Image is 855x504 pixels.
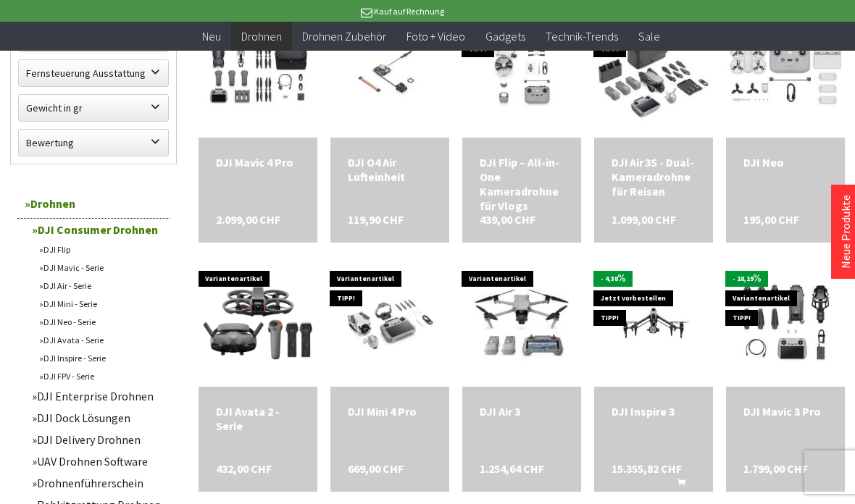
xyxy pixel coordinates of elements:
[480,404,564,419] div: DJI Air 3
[32,313,170,331] a: DJI Neo - Serie
[480,155,564,213] a: DJI Flip – All-in-One Kameradrohne für Vlogs 439,00 CHF
[32,349,170,367] a: DJI Inspire - Serie
[485,29,525,43] span: Gadgets
[462,28,581,117] img: DJI Flip – All-in-One Kameradrohne für Vlogs
[348,155,432,184] div: DJI O4 Air Lufteinheit
[199,262,317,381] img: DJI Avata 2 - Serie
[475,22,535,51] a: Gadgets
[302,29,386,43] span: Drohnen Zubehör
[17,189,170,219] a: Drohnen
[612,155,696,198] div: DJI Air 3S - Dual-Kameradrohne für Reisen
[32,277,170,295] a: DJI Air - Serie
[25,219,170,240] a: DJI Consumer Drohnen
[348,461,404,476] span: 669,00 CHF
[546,29,618,43] span: Technik-Trends
[612,155,696,198] a: DJI Air 3S - Dual-Kameradrohne für Reisen 1.099,00 CHF
[612,461,682,476] span: 15.355,82 CHF
[406,29,465,43] span: Foto + Video
[480,212,535,227] span: 439,00 CHF
[330,28,449,117] img: DJI O4 Air Lufteinheit
[25,429,170,450] a: DJI Delivery Drohnen
[348,404,432,419] a: DJI Mini 4 Pro 669,00 CHF
[659,476,694,495] button: In den Warenkorb
[19,95,168,121] label: Gewicht in gr
[216,155,300,169] div: DJI Mavic 4 Pro
[743,155,827,169] a: DJI Neo 195,00 CHF
[535,22,628,51] a: Technik-Trends
[743,404,827,419] div: DJI Mavic 3 Pro
[32,295,170,313] a: DJI Mini - Serie
[480,404,564,419] a: DJI Air 3 1.254,64 CHF
[25,385,170,407] a: DJI Enterprise Drohnen
[743,212,799,227] span: 195,00 CHF
[726,274,845,369] img: DJI Mavic 3 Pro
[216,155,300,169] a: DJI Mavic 4 Pro 2.099,00 CHF
[638,29,660,43] span: Sale
[32,240,170,259] a: DJI Flip
[25,407,170,429] a: DJI Dock Lösungen
[25,472,170,494] a: Drohnenführerschein
[462,262,581,381] img: DJI Air 3
[202,29,221,43] span: Neu
[19,60,168,86] label: Fernsteuerung Ausstattung
[216,404,300,433] div: DJI Avata 2 - Serie
[838,195,853,269] a: Neue Produkte
[348,155,432,184] a: DJI O4 Air Lufteinheit 119,90 CHF
[348,212,404,227] span: 119,90 CHF
[480,155,564,213] div: DJI Flip – All-in-One Kameradrohne für Vlogs
[32,331,170,349] a: DJI Avata - Serie
[743,461,808,476] span: 1.799,00 CHF
[19,130,168,156] label: Bewertung
[743,155,827,169] div: DJI Neo
[480,461,544,476] span: 1.254,64 CHF
[216,404,300,433] a: DJI Avata 2 - Serie 432,00 CHF
[192,22,231,51] a: Neu
[612,404,696,419] a: DJI Inspire 3 15.355,82 CHF In den Warenkorb
[25,450,170,472] a: UAV Drohnen Software
[292,22,396,51] a: Drohnen Zubehör
[216,212,280,227] span: 2.099,00 CHF
[396,22,475,51] a: Foto + Video
[594,22,713,122] img: DJI Air 3S - Dual-Kameradrohne für Reisen
[231,22,292,51] a: Drohnen
[726,22,845,122] img: DJI Neo
[241,29,282,43] span: Drohnen
[216,461,272,476] span: 432,00 CHF
[32,259,170,277] a: DJI Mavic - Serie
[743,404,827,419] a: DJI Mavic 3 Pro 1.799,00 CHF
[32,367,170,385] a: DJI FPV - Serie
[199,28,317,117] img: DJI Mavic 4 Pro
[330,274,449,369] img: DJI Mini 4 Pro
[612,212,676,227] span: 1.099,00 CHF
[628,22,670,51] a: Sale
[348,404,432,419] div: DJI Mini 4 Pro
[594,287,713,354] img: DJI Inspire 3
[612,404,696,419] div: DJI Inspire 3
